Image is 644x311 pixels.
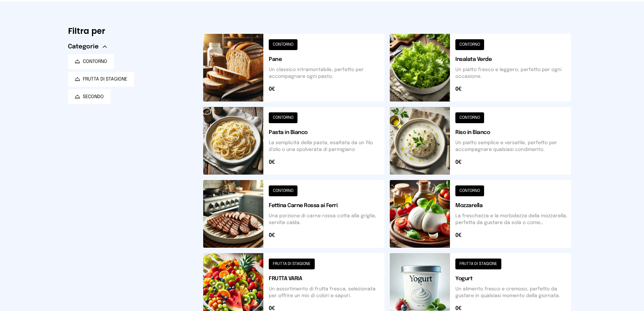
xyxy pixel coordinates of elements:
button: Categorie [68,42,107,51]
span: FRUTTA DI STAGIONE [83,76,127,83]
span: Categorie [68,42,99,51]
button: CONTORNO [68,54,114,69]
button: SECONDO [68,89,111,104]
h6: Filtra per [68,26,192,37]
button: FRUTTA DI STAGIONE [68,72,134,87]
span: SECONDO [83,93,104,100]
span: CONTORNO [83,58,107,65]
